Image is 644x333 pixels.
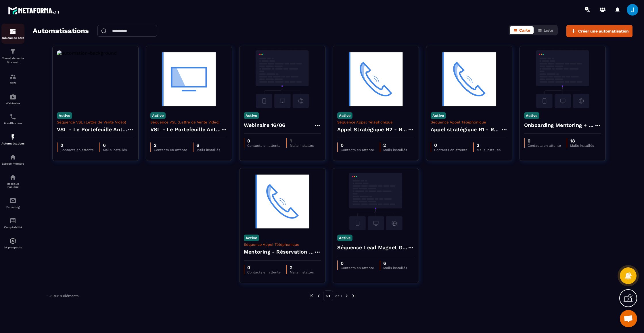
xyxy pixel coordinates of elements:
button: Créer une automatisation [566,25,632,37]
a: formationformationTunnel de vente Site web [1,44,24,69]
p: 1 [290,138,314,144]
p: Mails installés [383,148,407,152]
p: de 1 [335,294,342,298]
h4: Mentoring - Réservation Session Individuelle [244,248,314,256]
p: E-mailing [1,205,24,209]
p: Active [244,235,259,241]
p: 2 [154,142,187,148]
img: automations [9,154,16,161]
img: automation-background [524,50,601,108]
img: automation-background [150,50,227,108]
p: Mails installés [570,144,594,148]
img: formation [9,28,16,35]
p: Séquence Appel Téléphonique [244,242,321,247]
button: Liste [534,26,557,34]
p: Tunnel de vente Site web [1,56,24,64]
p: Active [244,112,259,119]
img: prev [316,293,321,298]
h4: VSL - Le Portefeuille Anti-Fragile [150,125,221,134]
p: Mails installés [290,270,314,274]
p: Mails installés [477,148,501,152]
a: accountantaccountantComptabilité [1,213,24,233]
p: Mails installés [383,266,407,270]
p: 0 [528,138,561,144]
p: 6 [196,142,220,148]
p: 0 [341,260,374,266]
img: prev [309,293,314,298]
p: Mails installés [103,148,127,152]
p: Webinaire [1,102,24,105]
img: automation-background [337,50,414,108]
p: Contacts en attente [434,148,467,152]
p: Contacts en attente [341,266,374,270]
p: Active [57,112,72,119]
p: Active [524,112,539,119]
img: automation-background [431,50,508,108]
p: 0 [60,142,94,148]
span: Carte [519,28,530,33]
img: automations [9,93,16,100]
p: 0 [247,265,281,270]
img: social-network [9,174,16,181]
p: IA prospects [1,246,24,249]
p: 01 [323,290,333,301]
a: automationsautomationsWebinaire [1,89,24,109]
p: Contacts en attente [528,144,561,148]
p: Espace membre [1,162,24,165]
h4: VSL - Le Portefeuille Anti-Fragile - Copy [57,125,127,134]
p: Séquence Appel Téléphonique [337,120,414,124]
p: 2 [290,265,314,270]
p: Active [431,112,446,119]
img: formation [9,48,16,55]
img: automation-background [244,50,321,108]
p: Mails installés [290,144,314,148]
p: Planificateur [1,122,24,125]
p: Active [150,112,166,119]
p: 6 [383,260,407,266]
img: automations [9,237,16,244]
h4: Appel stratégique R1 - Réservation [431,125,501,134]
div: Ouvrir le chat [620,310,637,327]
img: automation-background [337,173,414,230]
img: scheduler [9,113,16,120]
a: emailemailE-mailing [1,193,24,213]
p: Réseaux Sociaux [1,182,24,189]
p: Séquence VSL (Lettre de Vente Vidéo) [57,120,134,124]
p: Active [337,235,352,241]
h2: Automatisations [33,25,89,37]
p: Contacts en attente [247,270,281,274]
img: email [9,197,16,204]
a: automationsautomationsAutomatisations [1,129,24,149]
span: Liste [544,28,553,33]
img: next [344,293,349,298]
p: 0 [434,142,467,148]
h4: Webinaire 16/06 [244,121,285,129]
h4: Onboarding Mentoring + Suivi Apprenant [524,121,594,129]
h4: Séquence Lead Magnet GUIDE " 5 questions à se poser" [337,243,407,252]
p: Contacts en attente [154,148,187,152]
p: 18 [570,138,594,144]
img: accountant [9,217,16,224]
h4: Appel Stratégique R2 - Réservation [337,125,407,134]
button: Carte [510,26,534,34]
p: Contacts en attente [247,144,281,148]
img: next [351,293,356,298]
img: automations [9,134,16,140]
a: automationsautomationsEspace membre [1,149,24,170]
a: schedulerschedulerPlanificateur [1,109,24,129]
p: 2 [383,142,407,148]
p: 6 [103,142,127,148]
img: automation-background [244,173,321,230]
p: Tableau de bord [1,36,24,39]
p: Comptabilité [1,226,24,229]
p: 0 [341,142,374,148]
img: logo [8,5,60,16]
a: social-networksocial-networkRéseaux Sociaux [1,170,24,193]
p: Mails installés [196,148,220,152]
p: Séquence VSL (Lettre de Vente Vidéo) [150,120,227,124]
p: 2 [477,142,501,148]
img: formation [9,73,16,80]
a: formationformationTableau de bord [1,24,24,44]
p: Séquence Appel Téléphonique [431,120,508,124]
p: 0 [247,138,281,144]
